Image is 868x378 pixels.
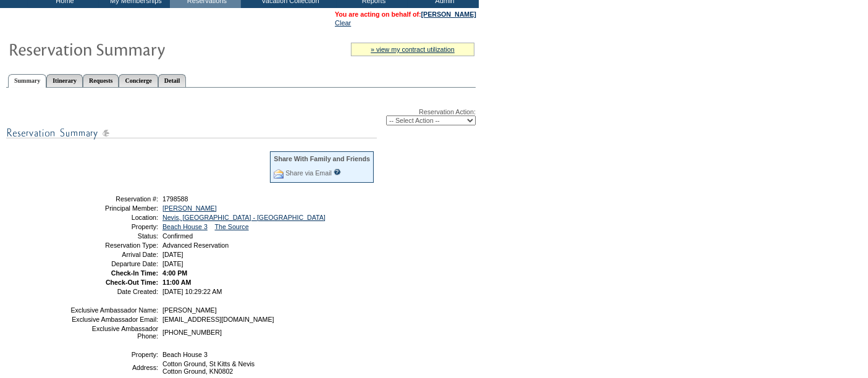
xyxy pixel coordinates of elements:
[162,288,222,295] span: [DATE] 10:29:22 AM
[119,74,158,87] a: Concierge
[421,10,476,18] a: [PERSON_NAME]
[162,204,217,212] a: [PERSON_NAME]
[162,360,255,375] span: Cotton Ground, St Kitts & Nevis Cotton Ground, KN0802
[70,223,158,230] td: Property:
[162,279,191,286] span: 11:00 AM
[162,214,326,221] a: Nevis, [GEOGRAPHIC_DATA] - [GEOGRAPHIC_DATA]
[6,125,377,141] img: subTtlResSummary.gif
[371,46,455,53] a: » view my contract utilization
[70,251,158,258] td: Arrival Date:
[162,195,188,203] span: 1798588
[70,232,158,240] td: Status:
[162,223,208,230] a: Beach House 3
[70,325,158,340] td: Exclusive Ambassador Phone:
[158,74,187,87] a: Detail
[70,360,158,375] td: Address:
[8,74,46,88] a: Summary
[162,232,193,240] span: Confirmed
[162,260,183,267] span: [DATE]
[8,36,255,61] img: Reservaton Summary
[162,306,217,314] span: [PERSON_NAME]
[274,155,370,162] div: Share With Family and Friends
[70,306,158,314] td: Exclusive Ambassador Name:
[162,316,274,323] span: [EMAIL_ADDRESS][DOMAIN_NAME]
[70,316,158,323] td: Exclusive Ambassador Email:
[215,223,249,230] a: The Source
[6,108,476,125] div: Reservation Action:
[70,241,158,249] td: Reservation Type:
[162,269,187,277] span: 4:00 PM
[46,74,83,87] a: Itinerary
[70,260,158,267] td: Departure Date:
[70,195,158,203] td: Reservation #:
[106,279,158,286] strong: Check-Out Time:
[83,74,119,87] a: Requests
[111,269,158,277] strong: Check-In Time:
[334,169,341,175] input: What is this?
[70,288,158,295] td: Date Created:
[335,10,476,18] span: You are acting on behalf of:
[335,19,351,27] a: Clear
[70,214,158,221] td: Location:
[162,241,229,249] span: Advanced Reservation
[285,169,332,177] a: Share via Email
[162,251,183,258] span: [DATE]
[162,329,222,336] span: [PHONE_NUMBER]
[70,351,158,358] td: Property:
[162,351,208,358] span: Beach House 3
[70,204,158,212] td: Principal Member:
